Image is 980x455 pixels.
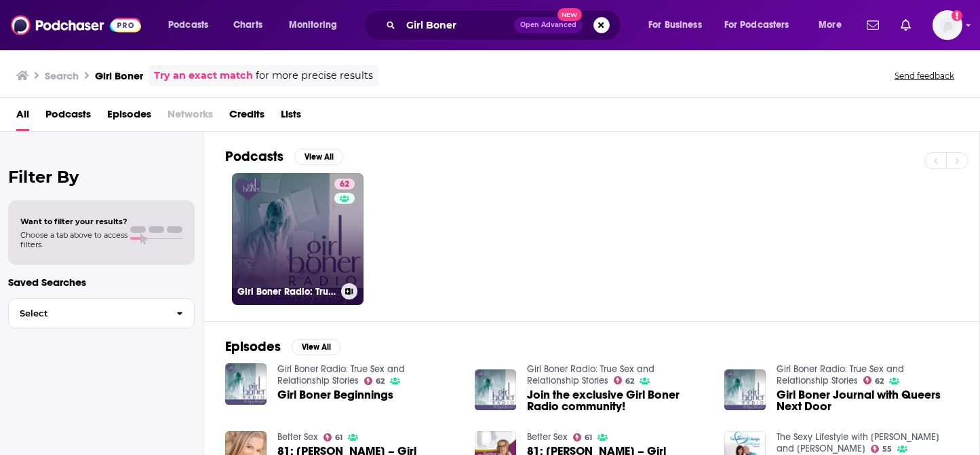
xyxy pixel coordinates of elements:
span: 62 [340,178,349,192]
a: Podcasts [45,103,91,131]
a: Better Sex [277,431,318,443]
a: All [16,103,29,131]
span: Podcasts [168,16,208,35]
div: Search podcasts, credits, & more... [376,10,634,41]
img: User Profile [933,10,962,40]
h2: Podcasts [225,148,283,165]
a: Girl Boner Radio: True Sex and Relationship Stories [277,363,405,386]
a: 62Girl Boner Radio: True Sex and Relationship Stories [232,173,364,305]
a: 61 [573,433,593,441]
span: Charts [233,16,262,35]
svg: Add a profile image [952,10,962,21]
img: Join the exclusive Girl Boner Radio community! [475,369,516,411]
a: Try an exact match [154,68,253,84]
button: Open AdvancedNew [514,17,583,33]
span: 62 [875,378,884,384]
a: Lists [281,103,301,131]
button: open menu [639,14,719,36]
h2: Episodes [225,338,281,355]
button: open menu [279,14,355,36]
a: The Sexy Lifestyle with Carol and David [777,431,939,454]
a: Girl Boner Radio: True Sex and Relationship Stories [777,363,904,386]
span: Logged in as megcassidy [933,10,962,40]
h3: Girl Boner Radio: True Sex and Relationship Stories [237,286,336,297]
a: 62 [364,377,385,385]
a: Show notifications dropdown [895,14,916,37]
h3: Girl Boner [95,69,143,82]
span: Choose a tab above to access filters. [20,230,128,249]
span: For Podcasters [724,16,789,35]
a: Episodes [107,103,151,131]
a: Credits [229,103,264,131]
span: 62 [376,378,385,384]
span: Want to filter your results? [20,217,128,226]
span: Open Advanced [520,22,576,29]
button: Show profile menu [933,10,962,40]
span: 55 [882,446,892,452]
button: View All [292,339,340,355]
button: open menu [716,14,809,36]
input: Search podcasts, credits, & more... [401,14,514,36]
img: Girl Boner Journal with Queers Next Door [724,369,766,411]
a: Show notifications dropdown [861,14,884,37]
button: open menu [159,14,226,36]
a: Better Sex [527,431,568,443]
a: PodcastsView All [225,148,343,165]
a: Join the exclusive Girl Boner Radio community! [527,389,708,412]
button: View All [294,149,343,165]
button: Select [8,298,195,329]
span: Networks [168,103,213,131]
a: Girl Boner Journal with Queers Next Door [777,389,958,412]
a: Charts [224,14,271,36]
img: Podchaser - Follow, Share and Rate Podcasts [11,12,141,38]
span: Select [9,309,165,318]
a: 62 [334,179,355,189]
span: 61 [335,435,342,441]
span: 61 [585,435,592,441]
span: More [819,16,842,35]
a: 55 [871,445,893,453]
p: Saved Searches [8,276,195,289]
button: open menu [809,14,859,36]
img: Girl Boner Beginnings [225,363,267,405]
span: 62 [625,378,634,384]
h3: Search [45,69,79,82]
a: EpisodesView All [225,338,340,355]
span: Monitoring [289,16,337,35]
span: For Business [648,16,702,35]
a: 61 [324,433,343,441]
button: Send feedback [890,70,958,81]
a: Girl Boner Radio: True Sex and Relationship Stories [527,363,654,386]
span: for more precise results [256,68,373,84]
h2: Filter By [8,167,195,187]
a: 62 [863,376,884,384]
a: 62 [614,376,635,384]
a: Girl Boner Beginnings [277,389,393,401]
span: New [557,8,582,21]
